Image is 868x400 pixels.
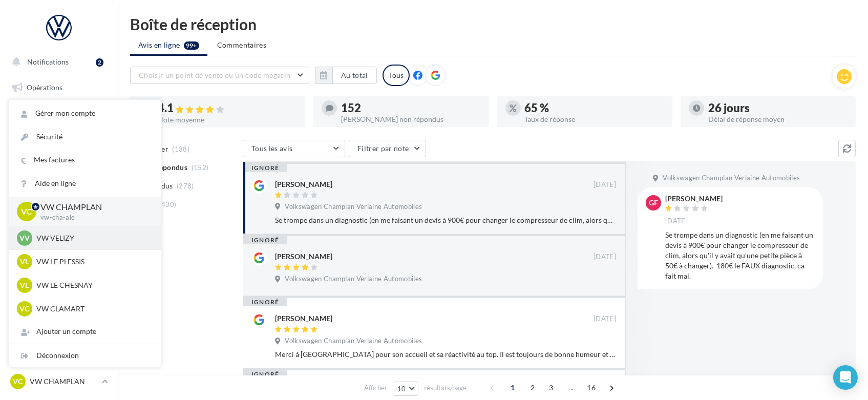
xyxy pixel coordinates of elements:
[9,125,161,149] a: Sécurité
[285,275,422,284] span: Volkswagen Champlan Verlaine Automobiles
[251,144,293,153] span: Tous les avis
[6,179,112,201] a: Contacts
[285,202,422,212] span: Volkswagen Champlan Verlaine Automobiles
[9,344,161,367] div: Déconnexion
[594,252,616,262] span: [DATE]
[130,67,309,84] button: Choisir un point de vente ou un code magasin
[243,140,345,157] button: Tous les avis
[583,380,600,396] span: 16
[173,145,190,153] span: (138)
[40,213,145,222] p: vw-cha-ale
[364,383,387,393] span: Afficher
[332,67,377,84] button: Au total
[285,336,422,346] span: Volkswagen Champlan Verlaine Automobiles
[563,380,579,396] span: ...
[341,102,480,114] div: 152
[243,298,287,306] div: ignoré
[525,116,664,123] div: Taux de réponse
[383,65,410,86] div: Tous
[9,149,161,172] a: Mes factures
[36,233,149,243] p: VW VELIZY
[349,140,426,157] button: Filtrer par note
[19,233,30,243] span: VV
[275,251,332,262] div: [PERSON_NAME]
[36,257,149,267] p: VW LE PLESSIS
[6,290,112,320] a: Campagnes DataOnDemand
[6,205,112,226] a: Médiathèque
[424,383,467,393] span: résultats/page
[6,77,112,98] a: Opérations
[21,206,32,218] span: VC
[40,201,145,213] p: VW CHAMPLAN
[27,83,62,92] span: Opérations
[6,129,112,150] a: Visibilité en ligne
[30,376,98,387] p: VW CHAMPLAN
[315,67,377,84] button: Au total
[130,16,856,32] div: Boîte de réception
[663,174,800,183] span: Volkswagen Champlan Verlaine Automobiles
[504,380,521,396] span: 1
[6,154,112,176] a: Campagnes
[13,376,23,387] span: VC
[833,365,858,390] div: Open Intercom Messenger
[20,257,29,267] span: VL
[243,370,287,378] div: ignoré
[665,230,815,281] div: Se trompe dans un diagnostic (en me faisant un devis à 900€ pour changer le compresseur de clim, ...
[275,179,332,190] div: [PERSON_NAME]
[708,116,848,123] div: Délai de réponse moyen
[217,40,266,50] span: Commentaires
[543,380,559,396] span: 3
[665,217,688,226] span: [DATE]
[20,280,29,290] span: VL
[6,256,112,286] a: PLV et print personnalisable
[524,380,541,396] span: 2
[275,313,332,324] div: [PERSON_NAME]
[159,200,177,208] span: (430)
[9,320,161,343] div: Ajouter un compte
[397,385,406,393] span: 10
[9,102,161,125] a: Gérer mon compte
[708,102,848,114] div: 26 jours
[665,195,723,202] div: [PERSON_NAME]
[649,198,658,208] span: GF
[8,372,110,391] a: VC VW CHAMPLAN
[9,172,161,195] a: Aide en ligne
[525,102,664,114] div: 65 %
[158,102,297,114] div: 4.1
[243,236,287,244] div: ignoré
[20,304,30,314] span: VC
[275,349,616,360] div: Merci à [GEOGRAPHIC_DATA] pour son accueil et sa réactivité au top. Il est toujours de bonne hume...
[243,164,287,172] div: ignoré
[594,314,616,324] span: [DATE]
[275,215,616,225] div: Se trompe dans un diagnostic (en me faisant un devis à 900€ pour changer le compresseur de clim, ...
[36,304,149,314] p: VW CLAMART
[341,116,480,123] div: [PERSON_NAME] non répondus
[6,102,112,124] a: Boîte de réception99+
[6,51,108,73] button: Notifications 2
[27,57,69,66] span: Notifications
[6,230,112,252] a: Calendrier
[594,180,616,190] span: [DATE]
[158,116,297,123] div: Note moyenne
[96,58,103,67] div: 2
[139,71,290,79] span: Choisir un point de vente ou un code magasin
[177,182,194,190] span: (278)
[36,280,149,290] p: VW LE CHESNAY
[393,382,419,396] button: 10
